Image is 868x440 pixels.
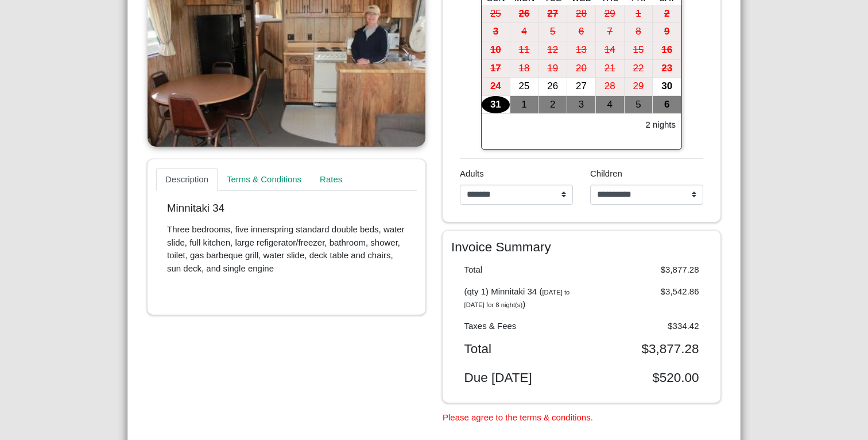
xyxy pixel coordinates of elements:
div: 29 [625,78,653,95]
button: 14 [596,41,625,60]
div: 1 [625,5,653,23]
button: 30 [653,78,681,96]
div: 6 [653,96,681,114]
div: 15 [625,41,653,59]
div: (qty 1) Minnitaki 34 ( ) [456,285,582,311]
div: Due [DATE] [456,370,582,385]
button: 5 [625,96,653,114]
div: 24 [482,78,510,95]
button: 16 [653,41,681,60]
button: 18 [510,60,539,78]
button: 3 [567,96,596,114]
div: 6 [567,23,595,41]
button: 24 [482,78,510,96]
p: Three bedrooms, five innerspring standard double beds, water slide, full kitchen, large refigerat... [167,223,406,275]
button: 3 [482,23,510,41]
div: 28 [596,78,624,95]
button: 11 [510,41,539,60]
button: 1 [625,5,653,24]
p: Minnitaki 34 [167,202,406,215]
div: 31 [482,96,510,114]
div: 18 [510,60,538,78]
button: 10 [482,41,510,60]
div: 29 [596,5,624,23]
a: Terms & Conditions [218,168,311,191]
div: 20 [567,60,595,78]
div: Taxes & Fees [456,320,582,333]
button: 19 [538,60,567,78]
li: Please agree to the terms & conditions. [443,411,720,424]
div: 19 [538,60,567,78]
div: 2 [538,96,567,114]
div: 26 [510,5,538,23]
button: 26 [538,78,567,96]
button: 29 [625,78,653,96]
div: 23 [653,60,681,78]
div: 2 [653,5,681,23]
button: 17 [482,60,510,78]
div: $520.00 [582,370,708,385]
div: 14 [596,41,624,59]
div: 27 [538,5,567,23]
button: 4 [596,96,625,114]
button: 13 [567,41,596,60]
div: $334.42 [582,320,708,333]
button: 5 [538,23,567,41]
div: 7 [596,23,624,41]
div: Total [456,341,582,357]
button: 21 [596,60,625,78]
button: 2 [538,96,567,114]
button: 27 [567,78,596,96]
button: 23 [653,60,681,78]
button: 28 [596,78,625,96]
div: 9 [653,23,681,41]
button: 25 [510,78,539,96]
div: 3 [567,96,595,114]
a: Rates [311,168,351,191]
button: 28 [567,5,596,24]
span: Adults [460,169,484,178]
a: Description [156,168,218,191]
span: Children [590,169,622,178]
div: 10 [482,41,510,59]
button: 1 [510,96,539,114]
div: 30 [653,78,681,95]
div: 5 [538,23,567,41]
div: 16 [653,41,681,59]
div: Total [456,263,582,277]
h6: 2 nights [645,120,676,130]
div: 4 [596,96,624,114]
div: 3 [482,23,510,41]
button: 22 [625,60,653,78]
button: 9 [653,23,681,41]
div: 8 [625,23,653,41]
div: 27 [567,78,595,95]
button: 27 [538,5,567,24]
button: 31 [482,96,510,114]
button: 12 [538,41,567,60]
button: 29 [596,5,625,24]
div: 21 [596,60,624,78]
button: 7 [596,23,625,41]
div: $3,877.28 [582,263,708,277]
button: 8 [625,23,653,41]
button: 26 [510,5,539,24]
div: 22 [625,60,653,78]
div: $3,877.28 [582,341,708,357]
div: 13 [567,41,595,59]
div: 5 [625,96,653,114]
button: 4 [510,23,539,41]
div: 17 [482,60,510,78]
button: 25 [482,5,510,24]
button: 6 [653,96,681,114]
button: 20 [567,60,596,78]
div: 25 [510,78,538,95]
h4: Invoice Summary [451,239,712,255]
div: $3,542.86 [582,285,708,311]
div: 1 [510,96,538,114]
button: 2 [653,5,681,24]
button: 15 [625,41,653,60]
div: 28 [567,5,595,23]
div: 11 [510,41,538,59]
